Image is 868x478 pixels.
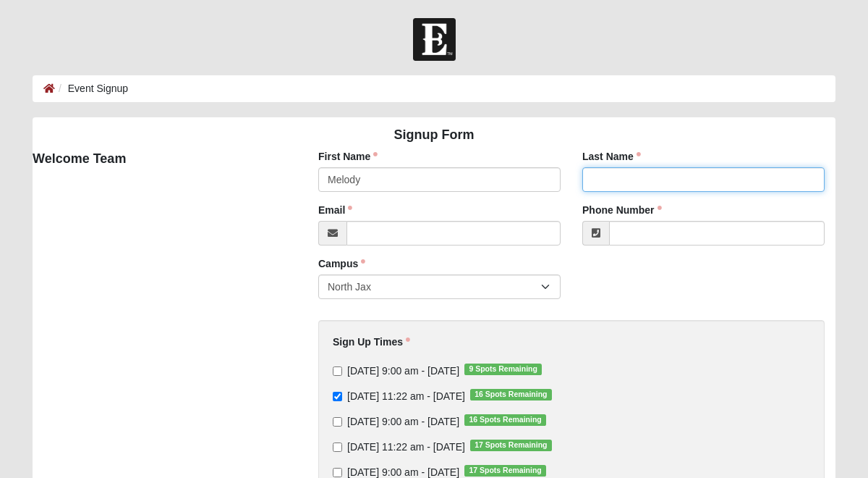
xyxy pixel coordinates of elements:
span: 17 Spots Remaining [464,465,546,477]
label: Phone Number [582,203,662,217]
input: [DATE] 11:22 am - [DATE]16 Spots Remaining [333,392,342,401]
span: 9 Spots Remaining [464,364,542,375]
span: 16 Spots Remaining [464,414,546,426]
h4: Signup Form [33,127,835,143]
span: [DATE] 11:22 am - [DATE] [347,441,465,453]
input: [DATE] 9:00 am - [DATE]17 Spots Remaining [333,468,342,477]
label: First Name [318,149,378,164]
label: Sign Up Times [333,335,410,349]
span: [DATE] 9:00 am - [DATE] [347,466,459,478]
img: Church of Eleven22 Logo [413,18,456,61]
strong: Welcome Team [33,151,126,166]
span: 17 Spots Remaining [470,440,552,451]
label: Email [318,203,352,217]
input: [DATE] 9:00 am - [DATE]16 Spots Remaining [333,417,342,427]
span: [DATE] 9:00 am - [DATE] [347,416,459,427]
input: [DATE] 11:22 am - [DATE]17 Spots Remaining [333,443,342,452]
span: [DATE] 11:22 am - [DATE] [347,390,465,402]
span: [DATE] 9:00 am - [DATE] [347,365,459,377]
li: Event Signup [55,81,128,96]
span: 16 Spots Remaining [470,389,552,401]
label: Last Name [582,149,641,164]
label: Campus [318,256,365,271]
input: [DATE] 9:00 am - [DATE]9 Spots Remaining [333,366,342,376]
